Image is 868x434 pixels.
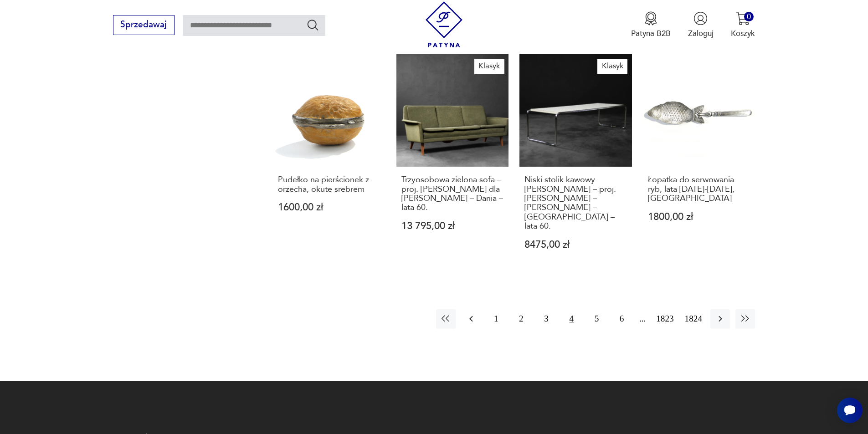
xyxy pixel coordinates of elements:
[612,309,632,329] button: 6
[736,11,750,26] img: Ikona koszyka
[631,11,671,39] a: Ikona medaluPatyna B2B
[643,54,755,271] a: Łopatka do serwowania ryb, lata 1914-1939, NorblinŁopatka do serwowania ryb, lata [DATE]-[DATE], ...
[744,12,754,21] div: 0
[524,175,627,231] h3: Niski stolik kawowy [PERSON_NAME] – proj. [PERSON_NAME] – [PERSON_NAME] – [GEOGRAPHIC_DATA] – lat...
[401,221,504,231] p: 13 795,00 zł
[511,309,531,329] button: 2
[837,398,863,423] iframe: Smartsupp widget button
[524,240,627,250] p: 8475,00 zł
[562,309,581,329] button: 4
[536,309,556,329] button: 3
[731,28,755,39] p: Koszyk
[631,28,671,39] p: Patyna B2B
[731,11,755,39] button: 0Koszyk
[688,11,714,39] button: Zaloguj
[653,309,676,329] button: 1823
[682,309,705,329] button: 1824
[113,22,175,29] a: Sprzedawaj
[648,212,750,222] p: 1800,00 zł
[648,175,750,203] h3: Łopatka do serwowania ryb, lata [DATE]-[DATE], [GEOGRAPHIC_DATA]
[396,54,509,271] a: KlasykTrzyosobowa zielona sofa – proj. Folke Ohlsson dla Fritz Hansen – Dania – lata 60.Trzyosobo...
[644,11,658,26] img: Ikona medalu
[273,54,385,271] a: Pudełko na pierścionek z orzecha, okute srebremPudełko na pierścionek z orzecha, okute srebrem160...
[421,1,467,47] img: Patyna - sklep z meblami i dekoracjami vintage
[486,309,506,329] button: 1
[631,11,671,39] button: Patyna B2B
[278,203,380,212] p: 1600,00 zł
[401,175,504,213] h3: Trzyosobowa zielona sofa – proj. [PERSON_NAME] dla [PERSON_NAME] – Dania – lata 60.
[688,28,714,39] p: Zaloguj
[113,15,175,35] button: Sprzedawaj
[587,309,606,329] button: 5
[278,175,380,194] h3: Pudełko na pierścionek z orzecha, okute srebrem
[519,54,632,271] a: KlasykNiski stolik kawowy Laccio Kiga – proj. Marcel Breuer – Gavina – Włochy – lata 60.Niski sto...
[693,11,708,26] img: Ikonka użytkownika
[306,18,319,31] button: Szukaj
